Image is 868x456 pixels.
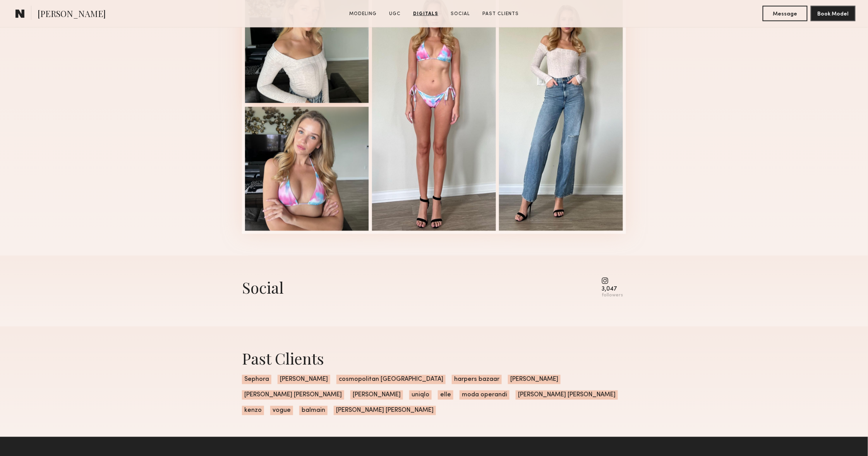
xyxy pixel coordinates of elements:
div: Social [242,277,284,298]
span: elle [438,391,453,400]
span: [PERSON_NAME] [278,375,330,384]
span: Sephora [242,375,271,384]
span: [PERSON_NAME] [350,391,403,400]
a: Book Model [811,10,856,17]
a: Digitals [410,10,441,17]
span: [PERSON_NAME] [PERSON_NAME] [516,391,618,400]
div: Past Clients [242,348,626,369]
span: [PERSON_NAME] [PERSON_NAME] [242,391,344,400]
span: kenzo [242,406,264,415]
div: 3,047 [602,287,623,293]
span: [PERSON_NAME] [38,8,106,21]
div: followers [602,293,623,299]
a: UGC [386,10,404,17]
a: Past Clients [479,10,522,17]
span: harpers bazaar [452,375,502,384]
span: vogue [270,406,293,415]
a: Social [448,10,473,17]
span: cosmopolitan [GEOGRAPHIC_DATA] [336,375,446,384]
span: balmain [299,406,328,415]
a: Modeling [346,10,380,17]
button: Message [763,6,808,21]
span: [PERSON_NAME] [PERSON_NAME] [334,406,436,415]
button: Book Model [811,6,856,21]
span: uniqlo [409,391,432,400]
span: moda operandi [460,391,509,400]
span: [PERSON_NAME] [508,375,561,384]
